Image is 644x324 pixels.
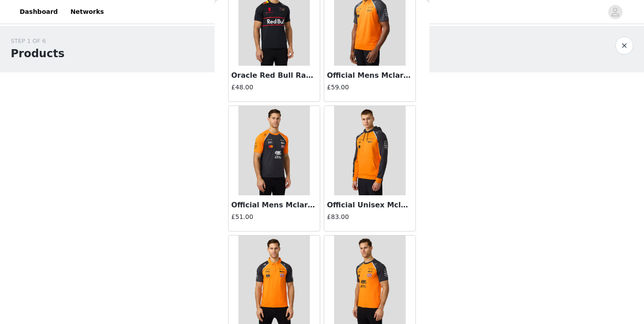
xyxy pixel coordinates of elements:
[231,200,317,210] h3: Official Mens Mclaren Formula 1 Team [PERSON_NAME] Set Up T-Shirt - Phantom/Papaya
[11,37,64,46] div: STEP 1 OF 6
[334,106,405,195] img: Official Unisex Mclaren Formula 1 Team Hoodie - Papaya/Phantom
[231,70,317,81] h3: Oracle Red Bull Racing Mens Teamline [PERSON_NAME] Set Up T-Shirt - Night Sky
[327,70,413,81] h3: Official Mens Mclaren Formula 1 Team Polo Shirt - Papaya/Phantom
[14,2,63,22] a: Dashboard
[11,46,64,62] h1: Products
[231,212,317,222] h4: £51.00
[65,2,109,22] a: Networks
[327,200,413,210] h3: Official Unisex Mclaren Formula 1 Team Hoodie - Papaya/Phantom
[327,83,413,92] h4: £59.00
[231,83,317,92] h4: £48.00
[327,212,413,222] h4: £83.00
[611,5,619,19] div: avatar
[238,106,309,195] img: Official Mens Mclaren Formula 1 Team Lando Norris Set Up T-Shirt - Phantom/Papaya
